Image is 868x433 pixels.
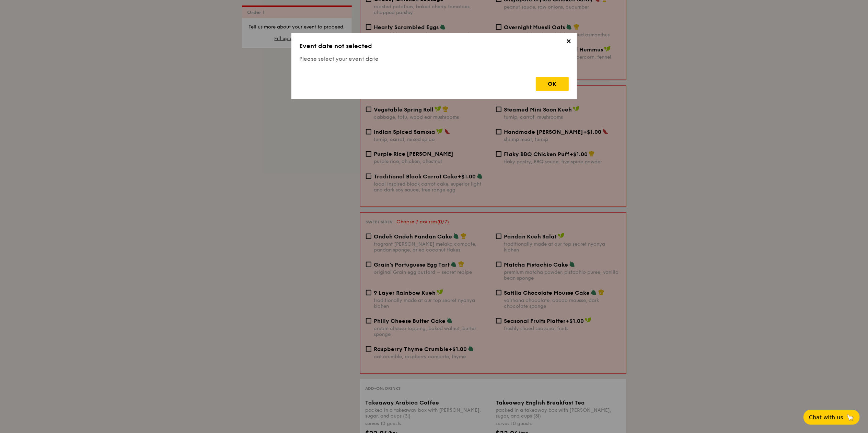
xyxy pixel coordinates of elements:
[300,41,569,51] h3: Event date not selected
[803,410,860,425] button: Chat with us🦙
[536,77,569,91] div: OK
[809,414,843,421] span: Chat with us
[300,55,569,63] h4: Please select your event date
[846,413,854,421] span: 🦙
[564,38,574,47] span: ✕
